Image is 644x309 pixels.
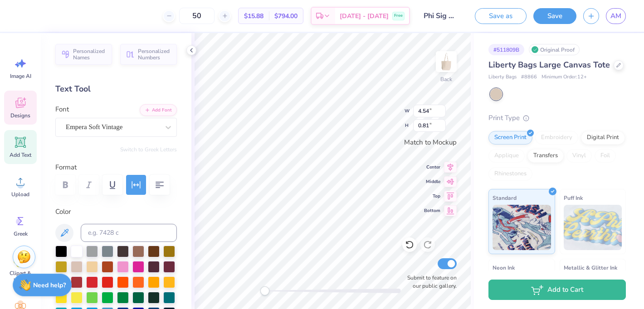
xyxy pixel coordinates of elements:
span: Standard [493,193,517,203]
button: Personalized Names [55,44,112,65]
div: Foil [595,149,616,163]
span: Top [424,193,440,200]
div: Digital Print [581,131,625,145]
img: Puff Ink [564,205,622,250]
div: Back [440,75,452,83]
label: Format [55,162,177,173]
div: Text Tool [55,83,177,95]
input: Untitled Design [417,7,461,25]
span: Puff Ink [564,193,583,203]
span: Personalized Numbers [138,48,171,61]
span: # 8866 [521,73,537,81]
span: Personalized Names [73,48,107,61]
button: Save [533,8,576,24]
span: [DATE] - [DATE] [340,11,389,21]
span: Liberty Bags [488,73,517,81]
label: Color [55,207,177,217]
span: Clipart & logos [5,270,35,284]
a: AM [606,8,626,24]
span: AM [610,11,621,21]
button: Personalized Numbers [120,44,177,65]
span: Image AI [10,72,31,80]
label: Submit to feature on our public gallery. [402,274,457,290]
span: Upload [11,191,29,198]
span: $15.88 [244,11,263,21]
div: Original Proof [529,44,580,55]
span: Neon Ink [493,263,515,272]
span: Middle [424,178,440,185]
span: Minimum Order: 12 + [542,73,587,81]
span: Center [424,164,440,171]
div: Print Type [488,113,626,123]
span: Liberty Bags Large Canvas Tote [488,59,610,70]
span: Add Text [10,151,31,159]
button: Add Font [140,104,177,116]
div: Rhinestones [488,167,532,181]
div: # 511809B [488,44,524,55]
span: Metallic & Glitter Ink [564,263,617,272]
img: Back [437,53,455,71]
div: Embroidery [535,131,578,145]
input: – – [179,8,215,24]
button: Switch to Greek Letters [120,146,177,153]
div: Applique [488,149,525,163]
input: e.g. 7428 c [81,224,177,242]
span: Greek [14,230,28,237]
span: Designs [10,112,30,119]
div: Screen Print [488,131,532,145]
strong: Need help? [33,281,66,290]
span: $794.00 [274,11,298,21]
span: Bottom [424,207,440,214]
div: Transfers [527,149,564,163]
div: Accessibility label [260,286,269,295]
button: Save as [475,8,527,24]
label: Font [55,104,69,115]
div: Vinyl [566,149,592,163]
span: Free [394,13,403,19]
img: Standard [493,205,551,250]
button: Add to Cart [488,280,626,300]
